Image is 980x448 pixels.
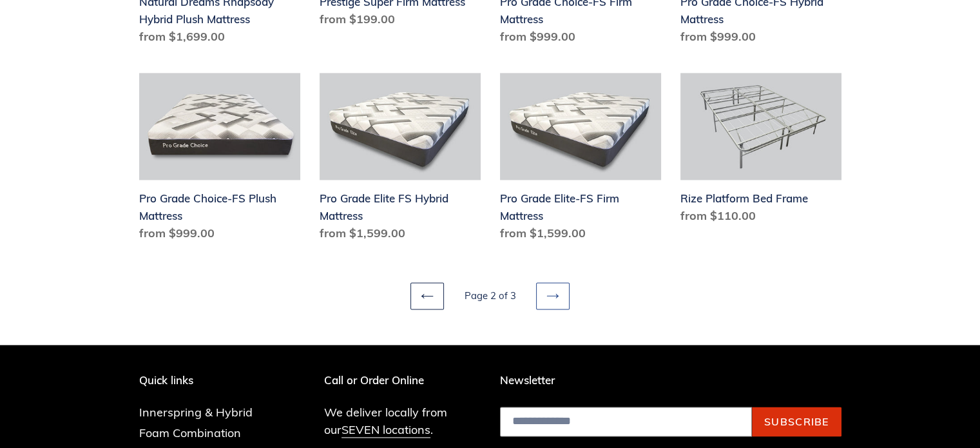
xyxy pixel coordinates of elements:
p: We deliver locally from our . [324,404,481,438]
a: SEVEN locations [341,422,430,438]
a: Pro Grade Elite-FS Firm Mattress [500,73,661,248]
p: Newsletter [500,374,841,387]
p: Call or Order Online [324,374,481,387]
li: Page 2 of 3 [447,289,533,304]
a: Pro Grade Choice-FS Plush Mattress [139,73,300,248]
input: Email address [500,407,752,436]
button: Subscribe [752,407,841,436]
a: Innerspring & Hybrid [139,405,253,420]
span: Subscribe [764,415,829,428]
a: Rize Platform Bed Frame [680,73,841,230]
a: Pro Grade Elite FS Hybrid Mattress [320,73,481,248]
p: Quick links [139,374,272,387]
a: Foam Combination [139,425,241,440]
